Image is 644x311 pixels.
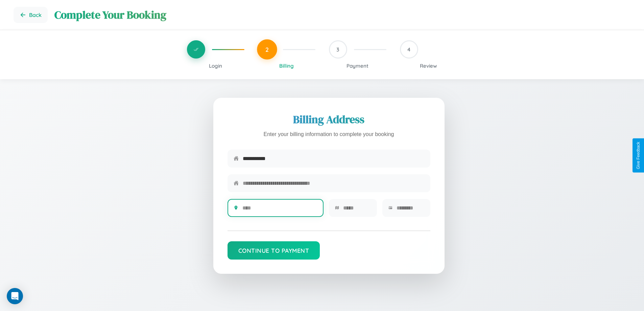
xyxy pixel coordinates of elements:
h2: Billing Address [228,112,430,127]
span: 2 [265,46,269,53]
span: 4 [407,46,410,53]
span: 3 [336,46,339,53]
div: Give Feedback [636,142,641,169]
span: Review [420,63,437,69]
h1: Complete Your Booking [54,7,630,22]
div: Open Intercom Messenger [7,288,23,304]
button: Go back [14,7,48,23]
span: Payment [347,63,368,69]
p: Enter your billing information to complete your booking [228,130,430,139]
span: Login [209,63,222,69]
span: Billing [279,63,294,69]
button: Continue to Payment [228,241,320,260]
